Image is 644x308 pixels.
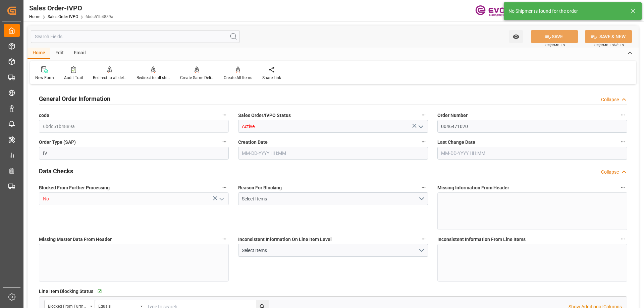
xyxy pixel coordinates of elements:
span: Creation Date [238,139,268,146]
a: Sales Order-IVPO [48,14,78,19]
button: open menu [216,194,226,204]
button: open menu [238,192,428,205]
div: No Shipments found for the order [508,8,624,15]
span: Reason For Blocking [238,184,282,191]
button: Missing Information From Header [619,183,627,192]
span: Line Item Blocking Status [39,288,93,295]
button: SAVE [531,30,578,43]
div: Share Link [262,75,281,81]
span: Ctrl/CMD + S [545,43,565,48]
button: Inconsistent Information From Line Items [619,235,627,243]
div: Audit Trail [64,75,83,81]
button: Blocked From Further Processing [220,183,229,192]
span: Blocked From Further Processing [39,184,110,191]
div: Sales Order-IVPO [29,3,113,13]
div: Create All Items [224,75,252,81]
button: code [220,111,229,119]
input: MM-DD-YYYY HH:MM [238,147,428,160]
div: Redirect to all shipments [137,75,170,81]
button: open menu [238,244,428,257]
button: Sales Order/IVPO Status [419,111,428,119]
div: Collapse [601,169,619,176]
span: Order Number [437,112,468,119]
span: Missing Master Data From Header [39,236,112,243]
input: MM-DD-YYYY HH:MM [437,147,627,160]
div: Create Same Delivery Date [180,75,214,81]
button: Missing Master Data From Header [220,235,229,243]
span: Ctrl/CMD + Shift + S [594,43,624,48]
div: Email [69,48,91,59]
button: open menu [415,121,425,132]
div: Collapse [601,96,619,103]
button: Reason For Blocking [419,183,428,192]
h2: Data Checks [39,167,73,176]
img: Evonik-brand-mark-Deep-Purple-RGB.jpeg_1700498283.jpeg [475,5,519,17]
div: Select Items [242,195,418,202]
span: Sales Order/IVPO Status [238,112,291,119]
span: code [39,112,49,119]
button: Inconsistent Information On Line Item Level [419,235,428,243]
button: Creation Date [419,137,428,146]
span: Inconsistent Information On Line Item Level [238,236,332,243]
button: SAVE & NEW [585,30,632,43]
div: Home [28,48,50,59]
div: Select Items [242,247,418,254]
h2: General Order Information [39,94,110,103]
button: open menu [509,30,523,43]
div: Edit [50,48,69,59]
input: Search Fields [31,30,240,43]
a: Home [29,14,40,19]
button: Last Change Date [619,137,627,146]
button: Order Type (SAP) [220,137,229,146]
span: Last Change Date [437,139,475,146]
span: Missing Information From Header [437,184,509,191]
div: New Form [35,75,54,81]
div: Redirect to all deliveries [93,75,126,81]
span: Order Type (SAP) [39,139,76,146]
span: Inconsistent Information From Line Items [437,236,526,243]
button: Order Number [619,111,627,119]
